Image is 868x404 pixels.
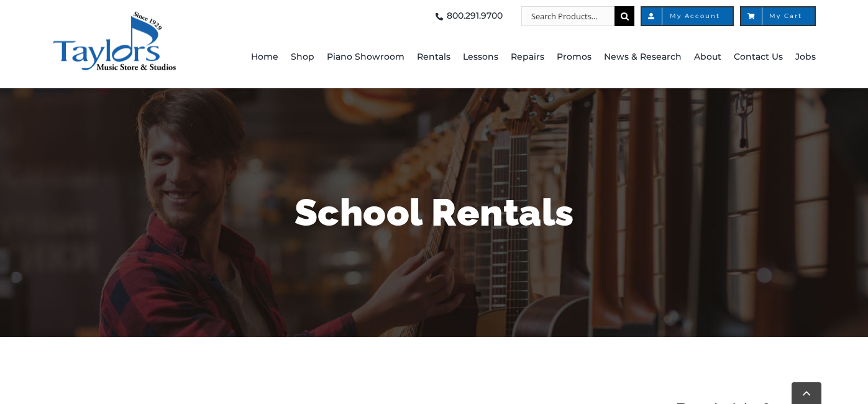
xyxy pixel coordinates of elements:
[251,26,278,88] a: Home
[557,47,592,67] span: Promos
[694,26,721,88] a: About
[291,26,314,88] a: Shop
[521,6,614,26] input: Search Products...
[447,6,503,26] span: 800.291.9700
[557,26,592,88] a: Promos
[511,47,544,67] span: Repairs
[740,6,816,26] a: My Cart
[641,6,734,26] a: My Account
[291,47,314,67] span: Shop
[734,47,783,67] span: Contact Us
[327,47,404,67] span: Piano Showroom
[251,47,278,67] span: Home
[463,47,498,67] span: Lessons
[795,26,816,88] a: Jobs
[511,26,544,88] a: Repairs
[754,13,802,19] span: My Cart
[604,47,682,67] span: News & Research
[417,47,450,67] span: Rentals
[614,6,634,26] input: Search
[795,47,816,67] span: Jobs
[432,6,503,26] a: 800.291.9700
[52,9,176,22] a: taylors-music-store-west-chester
[327,26,404,88] a: Piano Showroom
[734,26,783,88] a: Contact Us
[694,47,721,67] span: About
[463,26,498,88] a: Lessons
[654,13,720,19] span: My Account
[250,26,816,88] nav: Main Menu
[250,6,816,26] nav: Top Right
[417,26,450,88] a: Rentals
[71,186,798,239] h1: School Rentals
[604,26,682,88] a: News & Research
